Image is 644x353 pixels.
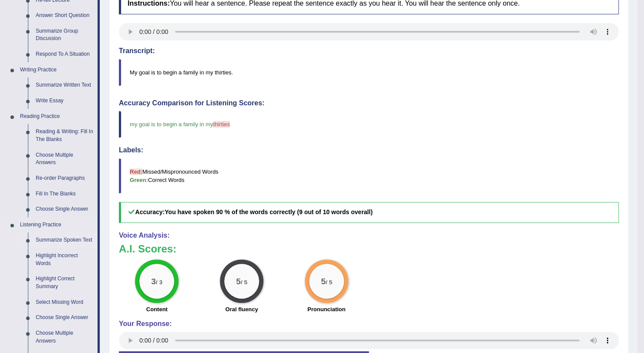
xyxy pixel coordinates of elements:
[16,109,98,124] a: Reading Practice
[119,47,619,55] h4: Transcript:
[130,168,142,175] b: Red:
[236,276,241,286] big: 5
[32,310,98,326] a: Choose Single Answer
[321,276,326,286] big: 5
[32,47,98,62] a: Respond To A Situation
[32,248,98,271] a: Highlight Incorrect Words
[119,202,619,222] h5: Accuracy:
[165,208,372,215] b: You have spoken 90 % of the words correctly (9 out of 10 words overall)
[32,326,98,349] a: Choose Multiple Answers
[32,271,98,294] a: Highlight Correct Summary
[32,232,98,248] a: Summarize Spoken Text
[119,243,176,255] b: A.I. Scores:
[32,77,98,93] a: Summarize Written Text
[241,279,247,285] small: / 5
[32,8,98,24] a: Answer Short Question
[119,320,619,328] h4: Your Response:
[213,121,229,128] span: thirties
[119,146,619,154] h4: Labels:
[32,202,98,217] a: Choose Single Answer
[32,93,98,109] a: Write Essay
[32,171,98,186] a: Re-order Paragraphs
[130,121,213,128] span: my goal is to begin a family in my
[32,148,98,171] a: Choose Multiple Answers
[119,232,619,239] h4: Voice Analysis:
[119,99,619,107] h4: Accuracy Comparison for Listening Scores:
[151,276,156,286] big: 3
[32,186,98,202] a: Fill In The Blanks
[32,24,98,47] a: Summarize Group Discussion
[130,177,148,183] b: Green:
[32,124,98,147] a: Reading & Writing: Fill In The Blanks
[156,279,162,285] small: / 3
[16,217,98,233] a: Listening Practice
[16,62,98,78] a: Writing Practice
[307,305,345,313] label: Pronunciation
[146,305,168,313] label: Content
[119,59,619,86] blockquote: My goal is to begin a family in my thirties.
[225,305,258,313] label: Oral fluency
[325,279,332,285] small: / 5
[32,295,98,310] a: Select Missing Word
[119,158,619,193] blockquote: Missed/Mispronounced Words Correct Words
